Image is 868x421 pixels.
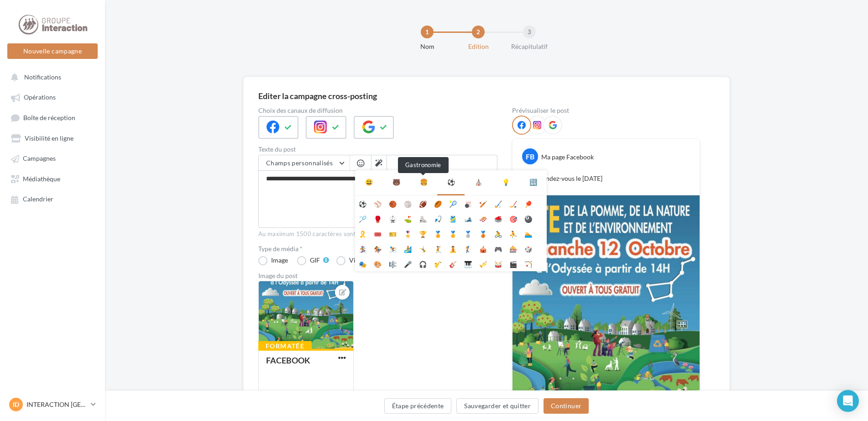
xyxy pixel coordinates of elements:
button: Nouvelle campagne [7,43,98,59]
li: 🎲 [521,241,536,256]
div: FACEBOOK [266,355,310,365]
div: Ma page Facebook [541,153,594,162]
li: 🏌 [460,241,476,256]
li: 🎾 [445,196,460,211]
span: ID [13,400,19,409]
div: Editer la campagne cross-posting [258,92,377,100]
li: ⚽ [355,196,370,211]
li: 🎱 [521,211,536,226]
label: Type de média * [258,246,497,252]
li: 🥋 [385,211,400,226]
a: ID INTERACTION [GEOGRAPHIC_DATA] [7,396,98,413]
li: 🎹 [460,256,476,271]
li: 🎷 [430,256,445,271]
li: 🎿 [460,211,476,226]
li: ⛹️ [506,226,521,241]
li: 🥁 [491,256,506,271]
li: 🧘 [445,241,460,256]
label: Choix des canaux de diffusion [258,107,497,114]
li: 🛷 [476,211,491,226]
li: 🥉 [476,226,491,241]
li: 🎪 [476,241,491,256]
li: 🎧 [415,256,430,271]
li: 🎳 [460,196,476,211]
li: 🏐 [400,196,415,211]
li: 🎖️ [400,226,415,241]
div: 1 [421,26,434,38]
span: Campagnes [23,155,56,163]
li: 🏊 [521,226,536,241]
div: Prévisualiser le post [512,107,700,114]
div: Nom [398,42,456,51]
div: Image [271,257,288,263]
button: Continuer [544,398,589,414]
li: 🥊 [370,211,385,226]
p: INTERACTION [GEOGRAPHIC_DATA] [26,400,87,409]
div: Gastronomie [398,157,449,173]
li: 🎸 [445,256,460,271]
div: 😃 [365,178,373,187]
span: Calendrier [23,195,53,203]
button: Étape précédente [384,398,452,414]
div: Edition [449,42,507,51]
li: 🏈 [415,196,430,211]
div: ⛪ [475,178,482,187]
li: ⛸️ [415,211,430,226]
div: 🔣 [529,178,537,187]
div: 3 [523,26,536,38]
button: Notifications [5,68,96,85]
li: 🎺 [476,256,491,271]
label: 40/1500 [258,218,497,228]
li: 🏏 [476,196,491,211]
li: 🚴 [491,226,506,241]
button: Champs personnalisés [259,155,350,171]
li: 🏓 [521,196,536,211]
div: Formatée [258,341,312,351]
button: Sauvegarder et quitter [456,398,539,414]
div: Au maximum 1500 caractères sont permis pour pouvoir publier sur Google [258,230,497,238]
li: 🎣 [430,211,445,226]
li: 🎽 [445,211,460,226]
a: Médiathèque [5,170,99,187]
span: Opérations [24,94,56,101]
a: Campagnes [5,150,99,166]
li: ⛷️ [385,241,400,256]
span: Visibilité en ligne [25,134,73,142]
li: 🎨 [370,256,385,271]
li: 🎬 [506,256,521,271]
li: ⛳ [400,211,415,226]
div: 2 [472,26,485,38]
li: 🏄 [400,241,415,256]
div: Open Intercom Messenger [837,390,859,412]
li: ⚾ [370,196,385,211]
li: 🎰 [506,241,521,256]
div: Vidéo [349,257,366,263]
a: Opérations [5,89,99,105]
li: 🤾 [430,241,445,256]
p: 🍏 🍂Rendez-vous le [DATE] [522,174,690,183]
label: Texte du post [258,146,497,153]
span: Champs personnalisés [266,159,333,167]
div: Récapitulatif [500,42,559,51]
li: 🥌 [491,211,506,226]
div: FB [522,148,538,164]
li: 🏉 [430,196,445,211]
li: 🎫 [385,226,400,241]
li: 🎟️ [370,226,385,241]
li: 🎤 [400,256,415,271]
span: Médiathèque [23,175,60,183]
a: Calendrier [5,190,99,207]
span: Notifications [24,73,61,81]
li: 🏅 [430,226,445,241]
div: Image du post [258,273,497,279]
div: 🐻 [392,178,400,187]
li: 🎗️ [355,226,370,241]
li: 🏹 [521,256,536,271]
li: 🏒 [506,196,521,211]
div: 🍔 [420,178,428,187]
li: 🏸 [355,211,370,226]
li: 🤸 [415,241,430,256]
li: 🏀 [385,196,400,211]
a: Visibilité en ligne [5,130,99,146]
li: 🎼 [385,256,400,271]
